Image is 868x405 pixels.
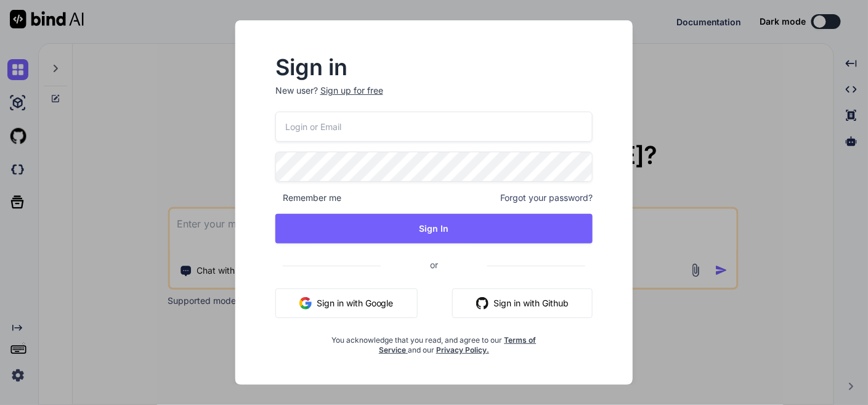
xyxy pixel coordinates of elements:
h2: Sign in [275,57,593,77]
div: You acknowledge that you read, and agree to our and our [328,328,540,355]
span: or [381,250,487,280]
button: Sign in with Google [275,288,418,318]
img: github [476,297,489,309]
a: Privacy Policy. [436,345,489,354]
button: Sign In [275,214,593,243]
p: New user? [275,84,593,112]
span: Forgot your password? [500,192,593,204]
span: Remember me [275,192,341,204]
input: Login or Email [275,112,593,142]
img: google [299,297,312,309]
div: Sign up for free [320,84,383,97]
button: Sign in with Github [452,288,593,318]
a: Terms of Service [379,335,537,354]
